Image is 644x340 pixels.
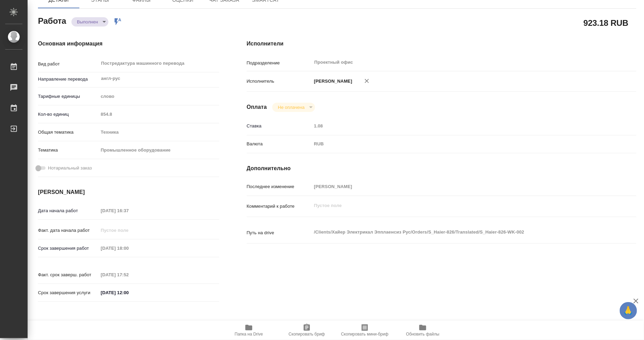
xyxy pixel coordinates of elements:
[247,103,267,111] h4: Оплата
[98,91,219,102] div: слово
[312,182,604,192] input: Пустое поле
[359,73,374,89] button: Удалить исполнителя
[336,321,394,340] button: Скопировать мини-бриф
[312,121,604,131] input: Пустое поле
[272,103,315,112] div: Выполнен
[38,227,98,234] p: Факт. дата начала работ
[276,104,306,110] button: Не оплачена
[38,245,98,252] p: Срок завершения работ
[98,270,159,280] input: Пустое поле
[289,332,325,337] span: Скопировать бриф
[38,61,98,68] p: Вид работ
[312,138,604,150] div: RUB
[247,60,312,66] p: Подразделение
[247,123,312,130] p: Ставка
[38,76,98,83] p: Направление перевода
[38,40,219,48] h4: Основная информация
[247,183,312,190] p: Последнее изменение
[98,109,219,119] input: Пустое поле
[71,17,108,27] div: Выполнен
[278,321,336,340] button: Скопировать бриф
[584,17,628,29] h2: 923.18 RUB
[38,129,98,136] p: Общая тематика
[38,111,98,118] p: Кол-во единиц
[341,332,388,337] span: Скопировать мини-бриф
[247,164,636,173] h4: Дополнительно
[623,303,634,318] span: 🙏
[48,165,92,172] span: Нотариальный заказ
[247,203,312,210] p: Комментарий к работе
[247,229,312,236] p: Путь на drive
[38,14,66,27] h2: Работа
[38,289,98,296] p: Срок завершения услуги
[312,226,604,238] textarea: /Clients/Хайер Электрикал Эпплаенсиз Рус/Orders/S_Haier-826/Translated/S_Haier-826-WK-002
[98,225,159,235] input: Пустое поле
[38,207,98,214] p: Дата начала работ
[247,78,312,85] p: Исполнитель
[247,141,312,147] p: Валюта
[620,302,637,319] button: 🙏
[235,332,263,337] span: Папка на Drive
[38,188,219,196] h4: [PERSON_NAME]
[98,126,219,138] div: Техника
[406,332,440,337] span: Обновить файлы
[98,206,159,216] input: Пустое поле
[38,93,98,100] p: Тарифные единицы
[247,40,636,48] h4: Исполнители
[75,19,100,25] button: Выполнен
[220,321,278,340] button: Папка на Drive
[98,243,159,253] input: Пустое поле
[38,147,98,154] p: Тематика
[312,78,352,85] p: [PERSON_NAME]
[38,271,98,278] p: Факт. срок заверш. работ
[98,144,219,156] div: Промышленное оборудование
[98,288,159,298] input: ✎ Введи что-нибудь
[394,321,452,340] button: Обновить файлы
